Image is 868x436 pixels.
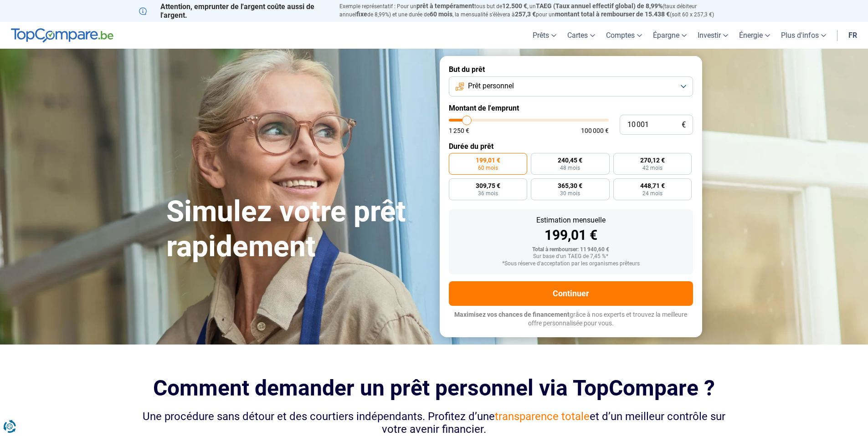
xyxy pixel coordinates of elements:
a: Plus d'infos [776,22,832,49]
a: Épargne [647,22,692,49]
span: transparence totale [495,410,590,423]
span: 199,01 € [476,157,500,163]
span: prêt à tempérament [416,2,474,10]
span: fixe [356,10,367,18]
span: 270,12 € [640,157,665,163]
p: Attention, emprunter de l'argent coûte aussi de l'argent. [139,2,329,20]
span: 240,45 € [558,157,582,163]
span: 60 mois [430,10,452,18]
span: 365,30 € [558,183,582,189]
p: Exemple représentatif : Pour un tous but de , un (taux débiteur annuel de 8,99%) et une durée de ... [339,2,729,19]
a: Énergie [734,22,776,49]
span: 60 mois [478,165,498,171]
h2: Comment demander un prêt personnel via TopCompare ? [139,375,729,401]
div: Sur base d'un TAEG de 7,45 %* [456,253,686,260]
span: € [682,121,686,129]
label: Montant de l'emprunt [449,104,693,112]
h1: Simulez votre prêt rapidement [166,194,429,264]
label: But du prêt [449,65,693,74]
span: Maximisez vos chances de financement [454,311,570,318]
div: Estimation mensuelle [456,217,686,224]
a: Comptes [601,22,647,49]
span: 24 mois [642,191,663,196]
div: Total à rembourser: 11 940,60 € [456,247,686,253]
p: grâce à nos experts et trouvez la meilleure offre personnalisée pour vous. [449,310,693,328]
button: Continuer [449,281,693,306]
span: 309,75 € [476,183,500,189]
span: 48 mois [560,165,580,171]
a: fr [843,22,863,49]
span: 448,71 € [640,183,665,189]
a: Prêts [527,22,562,49]
label: Durée du prêt [449,142,693,151]
a: Investir [692,22,734,49]
div: 199,01 € [456,228,686,242]
span: montant total à rembourser de 15.438 € [555,10,670,18]
span: 257,3 € [515,10,536,18]
div: *Sous réserve d'acceptation par les organismes prêteurs [456,261,686,267]
span: 100 000 € [581,127,609,134]
img: TopCompare [11,28,113,43]
span: 30 mois [560,191,580,196]
span: 42 mois [642,165,663,171]
a: Cartes [562,22,601,49]
span: 36 mois [478,191,498,196]
span: Prêt personnel [468,81,514,91]
span: 12.500 € [502,2,527,10]
span: 1 250 € [449,127,469,134]
span: TAEG (Taux annuel effectif global) de 8,99% [536,2,663,10]
button: Prêt personnel [449,76,693,96]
